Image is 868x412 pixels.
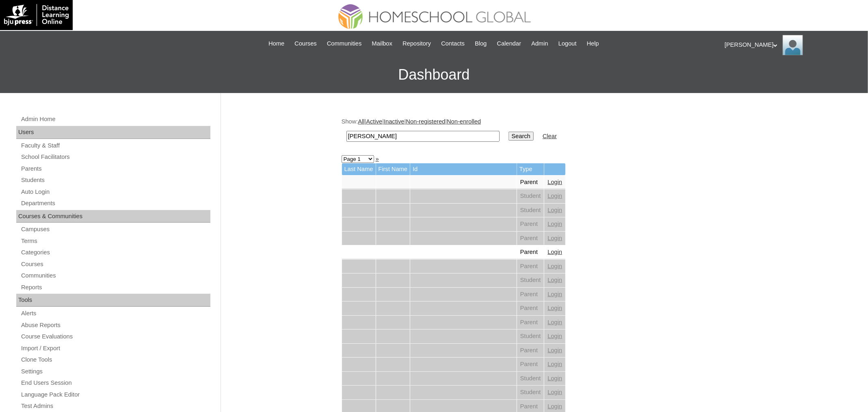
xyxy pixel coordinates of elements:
[509,132,534,141] input: Search
[366,118,382,125] a: Active
[725,35,860,55] div: [PERSON_NAME]
[264,39,288,48] a: Home
[20,236,210,246] a: Terms
[517,204,544,217] td: Student
[20,320,210,330] a: Abuse Reports
[517,358,544,371] td: Parent
[548,291,562,297] a: Login
[447,118,481,125] a: Non-enrolled
[471,39,491,48] a: Blog
[403,39,431,48] span: Repository
[294,39,317,48] span: Courses
[517,176,544,189] td: Parent
[20,152,210,162] a: School Facilitators
[548,361,562,367] a: Login
[517,245,544,259] td: Parent
[20,141,210,151] a: Faculty & Staff
[20,271,210,281] a: Communities
[517,372,544,386] td: Student
[548,235,562,241] a: Login
[517,273,544,287] td: Student
[327,39,362,48] span: Communities
[517,344,544,358] td: Parent
[441,39,465,48] span: Contacts
[20,390,210,400] a: Language Pack Editor
[376,156,379,162] a: »
[517,386,544,399] td: Student
[558,39,577,48] span: Logout
[517,301,544,315] td: Parent
[548,319,562,325] a: Login
[548,263,562,269] a: Login
[20,175,210,185] a: Students
[548,333,562,339] a: Login
[410,163,517,175] td: Id
[20,343,210,353] a: Import / Export
[497,39,521,48] span: Calendar
[548,277,562,283] a: Login
[543,133,557,139] a: Clear
[16,126,210,139] div: Users
[376,163,410,175] td: First Name
[517,260,544,273] td: Parent
[20,355,210,365] a: Clone Tools
[548,389,562,395] a: Login
[587,39,599,48] span: Help
[4,56,864,93] h3: Dashboard
[548,193,562,199] a: Login
[20,401,210,411] a: Test Admins
[20,224,210,234] a: Campuses
[517,189,544,203] td: Student
[517,163,544,175] td: Type
[517,217,544,231] td: Parent
[437,39,469,48] a: Contacts
[20,282,210,293] a: Reports
[342,163,376,175] td: Last Name
[548,347,562,353] a: Login
[548,179,562,185] a: Login
[548,305,562,311] a: Login
[517,288,544,301] td: Parent
[583,39,603,48] a: Help
[548,207,562,213] a: Login
[20,332,210,342] a: Course Evaluations
[372,39,393,48] span: Mailbox
[475,39,487,48] span: Blog
[517,316,544,330] td: Parent
[398,39,435,48] a: Repository
[268,39,284,48] span: Home
[548,249,562,255] a: Login
[16,210,210,223] div: Courses & Communities
[4,4,69,26] img: logo-white.png
[548,375,562,382] a: Login
[783,35,803,55] img: Ariane Ebuen
[368,39,397,48] a: Mailbox
[323,39,366,48] a: Communities
[290,39,321,48] a: Courses
[20,378,210,388] a: End Users Session
[548,403,562,410] a: Login
[20,366,210,377] a: Settings
[20,247,210,258] a: Categories
[384,118,405,125] a: Inactive
[517,232,544,245] td: Parent
[406,118,446,125] a: Non-registered
[20,259,210,269] a: Courses
[358,118,364,125] a: All
[20,187,210,197] a: Auto Login
[554,39,581,48] a: Logout
[20,164,210,174] a: Parents
[20,198,210,208] a: Departments
[531,39,548,48] span: Admin
[20,114,210,124] a: Admin Home
[527,39,552,48] a: Admin
[342,117,744,146] div: Show: | | | |
[346,131,500,142] input: Search
[548,221,562,227] a: Login
[493,39,525,48] a: Calendar
[517,330,544,343] td: Student
[16,294,210,307] div: Tools
[20,308,210,319] a: Alerts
